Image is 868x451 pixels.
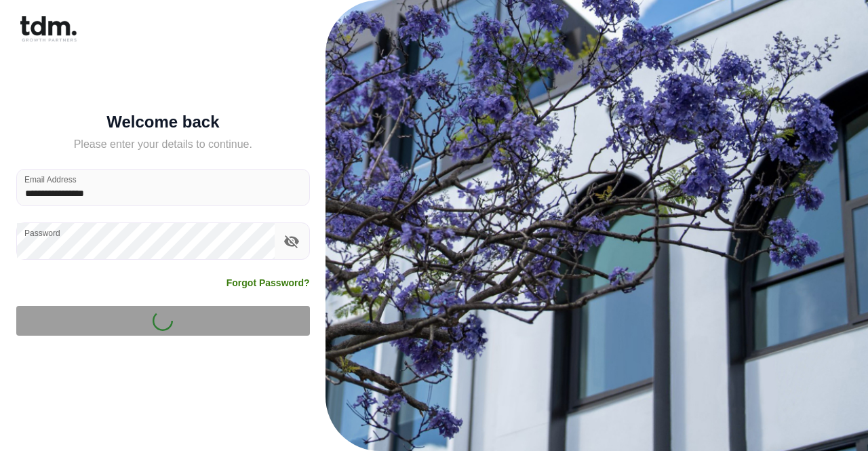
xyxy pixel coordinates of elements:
label: Email Address [24,174,77,185]
h5: Please enter your details to continue. [16,136,310,153]
label: Password [24,227,60,239]
button: toggle password visibility [280,230,303,253]
a: Forgot Password? [226,276,310,290]
h5: Welcome back [16,115,310,129]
